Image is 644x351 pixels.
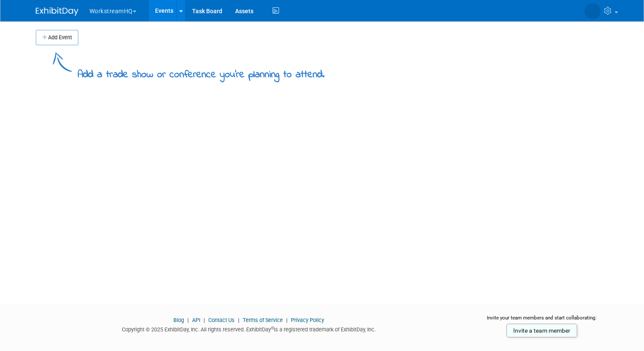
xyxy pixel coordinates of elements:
div: Invite your team members and start collaborating: [475,314,609,327]
span: | [236,317,241,323]
a: API [192,317,200,323]
span: | [201,317,207,323]
span: | [185,317,191,323]
button: Add Event [36,30,78,45]
img: Josh Smith [584,3,601,19]
a: Privacy Policy [291,317,324,323]
div: Copyright © 2025 ExhibitDay, Inc. All rights reserved. ExhibitDay is a registered trademark of Ex... [36,324,462,334]
a: Contact Us [208,317,235,323]
img: ExhibitDay [36,7,78,16]
span: | [284,317,290,323]
a: Invite a team member [506,324,577,337]
a: Blog [173,317,184,323]
a: Terms of Service [243,317,283,323]
sup: ® [271,326,274,331]
div: Add a trade show or conference you're planning to attend. [78,61,325,82]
